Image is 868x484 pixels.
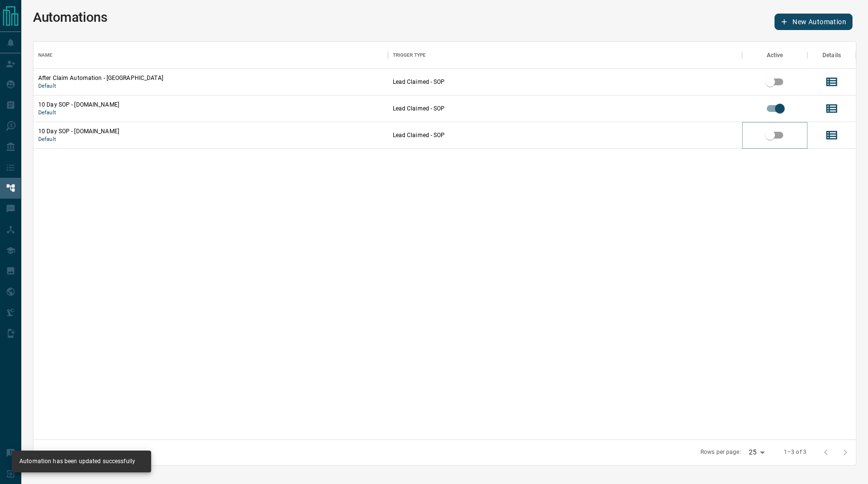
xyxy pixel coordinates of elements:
p: Lead Claimed - SOP [393,104,738,113]
div: Trigger Type [393,42,426,69]
p: Rows per page: [700,448,741,456]
div: Active [767,42,783,69]
button: View Details [822,72,841,92]
div: Name [38,42,53,69]
div: Details [807,42,856,69]
p: 1–3 of 3 [784,448,806,456]
div: Trigger Type [388,42,743,69]
p: 10 Day SOP - [DOMAIN_NAME] [38,100,383,109]
div: 25 [745,445,768,459]
div: Name [33,42,388,69]
button: New Automation [775,14,852,30]
h1: Automations [33,10,107,25]
p: Default [38,136,383,143]
div: Details [822,42,841,69]
button: View Details [822,99,841,118]
p: Default [38,109,383,117]
p: After Claim Automation - [GEOGRAPHIC_DATA] [38,74,383,82]
div: Automation has been updated successfully [19,453,135,469]
div: Active [742,42,807,69]
p: Lead Claimed - SOP [393,78,738,86]
button: View Details [822,125,841,145]
p: 10 Day SOP - [DOMAIN_NAME] [38,127,383,136]
p: Lead Claimed - SOP [393,131,738,140]
p: Default [38,82,383,90]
